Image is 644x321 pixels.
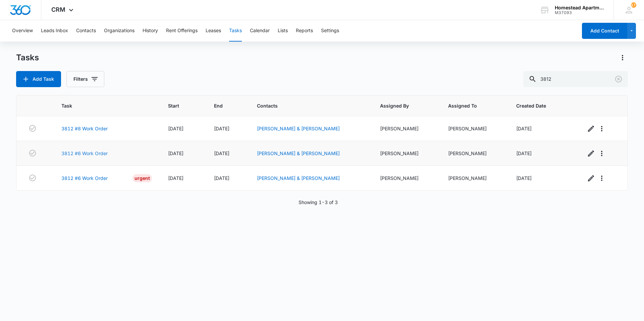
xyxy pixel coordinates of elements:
[631,2,636,8] div: notifications count
[613,74,624,84] button: Clear
[299,199,338,206] p: Showing 1-3 of 3
[16,71,61,87] button: Add Task
[76,20,96,42] button: Contacts
[132,174,152,182] div: Urgent
[257,102,354,109] span: Contacts
[166,20,198,42] button: Rent Offerings
[257,175,340,181] a: [PERSON_NAME] & [PERSON_NAME]
[214,150,229,156] span: [DATE]
[61,102,143,109] span: Task
[448,175,500,182] div: [PERSON_NAME]
[321,20,339,42] button: Settings
[214,126,229,131] span: [DATE]
[582,23,627,39] button: Add Contact
[214,102,231,109] span: End
[516,126,532,131] span: [DATE]
[61,175,108,182] a: 3812 #6 Work Order
[143,20,158,42] button: History
[278,20,288,42] button: Lists
[229,20,242,42] button: Tasks
[516,102,560,109] span: Created Date
[523,71,628,87] input: Search Tasks
[61,150,108,157] a: 3812 #6 Work Order
[380,125,432,132] div: [PERSON_NAME]
[380,175,432,182] div: [PERSON_NAME]
[631,2,636,8] span: 171
[448,150,500,157] div: [PERSON_NAME]
[250,20,270,42] button: Calendar
[380,150,432,157] div: [PERSON_NAME]
[66,71,104,87] button: Filters
[206,20,221,42] button: Leases
[41,20,68,42] button: Leads Inbox
[12,20,33,42] button: Overview
[257,126,340,131] a: [PERSON_NAME] & [PERSON_NAME]
[296,20,313,42] button: Reports
[516,150,532,156] span: [DATE]
[104,20,135,42] button: Organizations
[617,52,628,63] button: Actions
[214,175,229,181] span: [DATE]
[555,5,604,10] div: account name
[448,102,490,109] span: Assigned To
[555,10,604,15] div: account id
[61,125,108,132] a: 3812 #8 Work Order
[257,150,340,156] a: [PERSON_NAME] & [PERSON_NAME]
[168,175,183,181] span: [DATE]
[51,6,65,13] span: CRM
[168,150,183,156] span: [DATE]
[380,102,422,109] span: Assigned By
[448,125,500,132] div: [PERSON_NAME]
[516,175,532,181] span: [DATE]
[16,53,39,63] h1: Tasks
[168,126,183,131] span: [DATE]
[168,102,188,109] span: Start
